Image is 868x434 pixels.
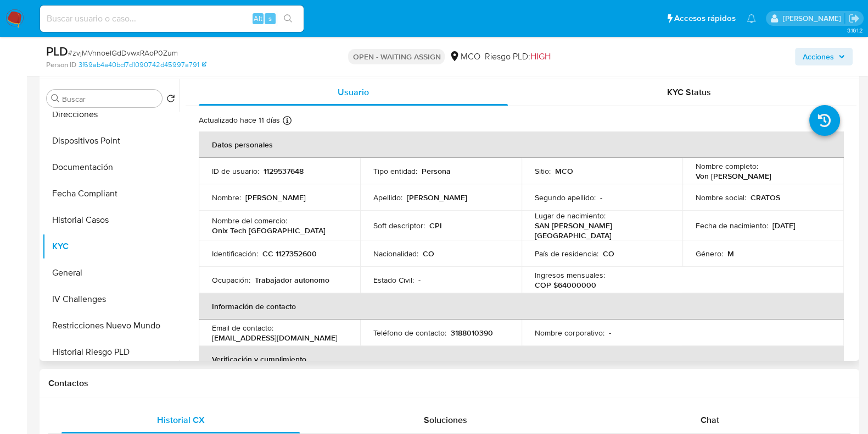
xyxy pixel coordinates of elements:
[199,346,844,372] th: Verificación y cumplimiento
[262,249,317,259] p: CC 1127352600
[484,51,550,63] span: Riesgo PLD:
[373,275,414,285] p: Estado Civil :
[212,323,273,333] p: Email de contacto :
[535,249,598,259] p: País de residencia :
[847,26,863,35] span: 3.161.2
[848,13,860,24] a: Salir
[535,166,551,176] p: Sitio :
[212,226,326,235] p: Onix Tech [GEOGRAPHIC_DATA]
[42,286,180,312] button: IV Challenges
[772,221,796,230] p: [DATE]
[48,378,850,389] h1: Contactos
[449,51,480,63] div: MCO
[696,171,771,181] p: Von [PERSON_NAME]
[212,193,241,202] p: Nombre :
[600,193,602,202] p: -
[212,333,338,343] p: [EMAIL_ADDRESS][DOMAIN_NAME]
[157,414,205,426] span: Historial CX
[42,207,180,233] button: Historial Casos
[667,86,711,98] span: KYC Status
[418,275,421,285] p: -
[423,249,434,259] p: CO
[46,42,68,60] b: PLD
[782,13,844,24] p: marcela.perdomo@mercadolibre.com.co
[701,414,719,426] span: Chat
[46,60,76,70] b: Person ID
[451,328,493,338] p: 3188010390
[255,275,329,285] p: Trabajador autonomo
[555,166,573,176] p: MCO
[424,414,467,426] span: Soluciones
[268,13,272,24] span: s
[751,193,780,202] p: CRATOS
[373,328,446,338] p: Teléfono de contacto :
[373,221,425,230] p: Soft descriptor :
[79,60,206,70] a: 3f69ab4a40bcf7d1090742d45997a791
[264,166,304,176] p: 1129537648
[373,249,418,259] p: Nacionalidad :
[199,293,844,320] th: Información de contacto
[696,161,758,171] p: Nombre completo :
[795,48,853,65] button: Acciones
[696,221,768,230] p: Fecha de nacimiento :
[51,94,60,103] button: Buscar
[338,86,369,98] span: Usuario
[535,328,604,338] p: Nombre corporativo :
[429,221,442,230] p: CPI
[212,216,287,226] p: Nombre del comercio :
[696,193,746,202] p: Nombre social :
[212,249,258,259] p: Identificación :
[727,249,734,259] p: M
[535,270,605,280] p: Ingresos mensuales :
[42,260,180,286] button: General
[42,233,180,260] button: KYC
[199,131,844,158] th: Datos personales
[422,166,451,176] p: Persona
[530,50,550,63] span: HIGH
[42,339,180,365] button: Historial Riesgo PLD
[373,193,402,202] p: Apellido :
[674,13,736,24] span: Accesos rápidos
[535,211,606,221] p: Lugar de nacimiento :
[535,280,596,290] p: COP $64000000
[42,101,180,128] button: Direcciones
[373,166,417,176] p: Tipo entidad :
[535,193,596,202] p: Segundo apellido :
[68,47,178,58] span: # zvjMVnnoeIGdDvwxRAoP0Zum
[42,312,180,339] button: Restricciones Nuevo Mundo
[803,48,834,65] span: Acciones
[747,14,756,23] a: Notificaciones
[199,115,280,125] p: Actualizado hace 11 días
[254,13,262,24] span: Alt
[245,193,306,202] p: [PERSON_NAME]
[40,12,304,26] input: Buscar usuario o caso...
[166,94,175,106] button: Volver al orden por defecto
[696,249,723,259] p: Género :
[212,166,259,176] p: ID de usuario :
[42,154,180,180] button: Documentación
[535,221,665,240] p: SAN [PERSON_NAME] [GEOGRAPHIC_DATA]
[62,94,158,104] input: Buscar
[603,249,614,259] p: CO
[42,128,180,154] button: Dispositivos Point
[348,49,445,64] p: OPEN - WAITING ASSIGN
[609,328,611,338] p: -
[407,193,467,202] p: [PERSON_NAME]
[277,11,299,26] button: search-icon
[212,275,250,285] p: Ocupación :
[42,180,180,207] button: Fecha Compliant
